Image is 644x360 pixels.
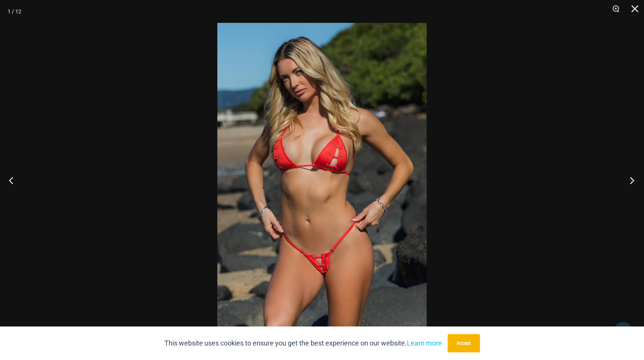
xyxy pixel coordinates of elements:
div: 1 / 12 [8,6,21,17]
a: Learn more [407,339,442,347]
img: Link Tangello 3070 Tri Top 4580 Micro 01 [217,23,427,337]
p: This website uses cookies to ensure you get the best experience on our website. [164,338,442,349]
button: Next [615,161,644,199]
button: Accept [448,334,480,352]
